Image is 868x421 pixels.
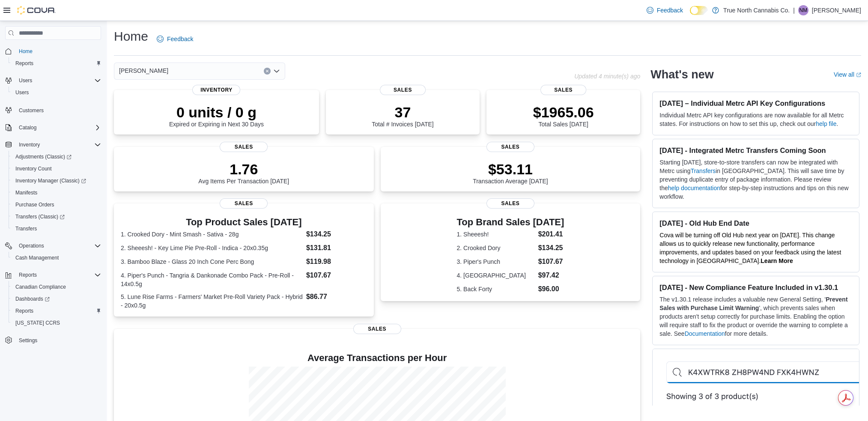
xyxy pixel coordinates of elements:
dt: 2. Sheeesh! - Key Lime Pie Pre-Roll - Indica - 20x0.35g [121,244,303,252]
dt: 4. [GEOGRAPHIC_DATA] [457,271,535,280]
dt: 2. Crooked Dory [457,244,535,252]
span: Settings [15,335,101,346]
span: Dashboards [15,296,50,302]
dt: 1. Sheeesh! [457,230,535,239]
span: Catalog [19,124,36,131]
button: Customers [2,104,104,116]
span: Inventory [19,141,40,148]
dt: 3. Bamboo Blaze - Glass 20 Inch Cone Perc Bong [121,257,303,266]
span: Canadian Compliance [12,282,101,292]
span: Sales [540,85,587,95]
div: Total Sales [DATE] [533,104,594,128]
span: Inventory [15,140,101,150]
p: | [793,5,795,15]
a: Learn More [761,257,793,264]
a: Transfers [12,224,40,234]
dt: 5. Lune Rise Farms - Farmers' Market Pre-Roll Variety Pack - Hybrid - 20x0.5g [121,293,303,310]
span: Transfers (Classic) [15,213,65,220]
span: Inventory [192,85,240,95]
span: Home [15,46,101,57]
button: Cash Management [9,252,104,264]
button: Catalog [2,122,104,134]
a: Canadian Compliance [12,282,69,292]
a: Adjustments (Classic) [12,152,75,162]
span: Feedback [167,35,193,43]
dd: $201.41 [538,229,564,239]
button: Purchase Orders [9,199,104,211]
button: Reports [9,305,104,317]
span: Sales [486,198,534,209]
dd: $134.25 [538,243,564,253]
dt: 5. Back Forty [457,285,535,293]
span: Reports [15,60,33,67]
span: Inventory Manager (Classic) [15,177,86,184]
h3: [DATE] - Old Hub End Date [659,219,852,227]
a: Purchase Orders [12,200,58,210]
span: Catalog [15,122,101,133]
span: Reports [12,58,101,69]
a: Transfers (Classic) [12,212,68,222]
a: Settings [15,335,41,346]
p: Updated 4 minute(s) ago [574,73,640,80]
dd: $131.81 [306,243,367,253]
dt: 3. Piper's Punch [457,257,535,266]
button: Users [2,75,104,87]
span: Sales [380,85,426,95]
span: Transfers [15,225,37,232]
h3: [DATE] - New Compliance Feature Included in v1.30.1 [659,283,852,292]
a: Transfers (Classic) [9,211,104,223]
button: Inventory Count [9,163,104,175]
span: Operations [15,241,101,251]
a: Users [12,87,32,98]
button: Transfers [9,223,104,235]
p: The v1.30.1 release includes a valuable new General Setting, ' ', which prevents sales when produ... [659,295,852,338]
div: Avg Items Per Transaction [DATE] [198,161,289,185]
button: Operations [2,240,104,252]
dt: 1. Crooked Dory - Mint Smash - Sativa - 28g [121,230,303,239]
button: Users [9,87,104,99]
a: Home [15,46,36,57]
svg: External link [856,72,861,78]
p: 37 [372,104,433,121]
button: [US_STATE] CCRS [9,317,104,329]
p: Starting [DATE], store-to-store transfers can now be integrated with Metrc using in [GEOGRAPHIC_D... [659,158,852,201]
span: Manifests [15,189,37,196]
span: Settings [19,337,37,344]
p: [PERSON_NAME] [812,5,861,15]
span: Reports [19,272,37,278]
span: Inventory Count [12,164,101,174]
span: Washington CCRS [12,318,101,328]
span: Canadian Compliance [15,284,66,290]
nav: Complex example [5,42,101,369]
button: Reports [9,57,104,69]
p: $53.11 [473,161,548,178]
p: $1965.06 [533,104,594,121]
button: Operations [15,241,48,251]
span: Home [19,48,33,55]
button: Settings [2,334,104,346]
h1: Home [114,28,148,45]
span: Feedback [657,6,683,15]
span: Cash Management [12,253,101,263]
dd: $134.25 [306,229,367,239]
span: Transfers [12,224,101,234]
a: help documentation [668,185,720,191]
h3: Top Product Sales [DATE] [121,217,367,227]
span: NM [799,5,808,15]
a: Manifests [12,188,41,198]
a: Adjustments (Classic) [9,151,104,163]
span: Cash Management [15,254,59,261]
div: Expired or Expiring in Next 30 Days [169,104,264,128]
button: Catalog [15,122,40,133]
span: Reports [15,308,33,314]
h2: What's new [650,68,713,81]
a: Documentation [685,330,725,337]
span: Reports [15,270,101,280]
button: Inventory [15,140,43,150]
span: Reports [12,306,101,316]
a: Reports [12,58,37,69]
span: Customers [19,107,44,114]
a: help file [816,120,836,127]
button: Users [15,75,36,86]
